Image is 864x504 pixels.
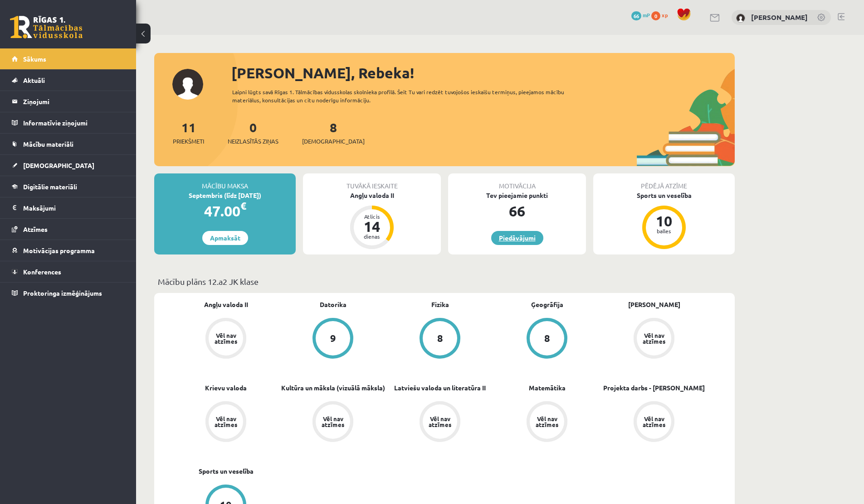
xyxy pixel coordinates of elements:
[358,214,386,219] div: Atlicis
[358,219,386,234] div: 14
[23,197,125,218] legend: Maksājumi
[12,134,125,154] a: Mācību materiāli
[12,155,125,176] a: [DEMOGRAPHIC_DATA]
[12,283,125,303] a: Proktoringa izmēģinājums
[448,191,586,200] div: Tev pieejamie punkti
[303,191,441,200] div: Angļu valoda II
[23,246,95,254] span: Motivācijas programma
[23,268,61,276] span: Konferences
[437,333,443,343] div: 8
[205,383,247,393] a: Krievu valoda
[199,466,254,476] a: Sports un veselība
[213,332,239,344] div: Vēl nav atzīmes
[154,191,296,200] div: Septembris (līdz [DATE])
[23,289,102,297] span: Proktoringa izmēģinājums
[448,173,586,191] div: Motivācija
[172,401,279,444] a: Vēl nav atzīmes
[320,416,346,427] div: Vēl nav atzīmes
[493,401,600,444] a: Vēl nav atzīmes
[600,401,708,444] a: Vēl nav atzīmes
[231,62,735,84] div: [PERSON_NAME], Rebeka!
[529,383,566,393] a: Matemātika
[641,416,667,427] div: Vēl nav atzīmes
[23,112,125,133] legend: Informatīvie ziņojumi
[643,11,650,19] span: mP
[603,383,705,393] a: Projekta darbs - [PERSON_NAME]
[202,231,248,245] a: Apmaksāt
[279,318,386,360] a: 9
[173,137,204,146] span: Priekšmeti
[23,161,94,169] span: [DEMOGRAPHIC_DATA]
[320,300,347,309] a: Datorika
[172,318,279,360] a: Vēl nav atzīmes
[593,191,735,200] div: Sports un veselība
[10,16,83,38] a: Rīgas 1. Tālmācības vidusskola
[281,383,385,393] a: Kultūra un māksla (vizuālā māksla)
[662,11,668,19] span: xp
[330,333,336,343] div: 9
[303,173,441,191] div: Tuvākā ieskaite
[631,11,650,19] a: 66 mP
[158,275,731,288] p: Mācību plāns 12.a2 JK klase
[23,225,48,233] span: Atzīmes
[12,197,125,218] a: Maksājumi
[23,55,46,63] span: Sākums
[173,119,204,146] a: 11Priekšmeti
[228,137,278,146] span: Neizlasītās ziņas
[12,261,125,282] a: Konferences
[736,14,745,23] img: Rebeka Trofimova
[427,416,453,427] div: Vēl nav atzīmes
[544,333,550,343] div: 8
[386,318,493,360] a: 8
[240,199,246,212] span: €
[23,91,125,112] legend: Ziņojumi
[593,173,735,191] div: Pēdējā atzīme
[154,200,296,222] div: 47.00
[12,240,125,261] a: Motivācijas programma
[154,173,296,191] div: Mācību maksa
[651,11,672,19] a: 0 xp
[23,76,45,84] span: Aktuāli
[12,112,125,133] a: Informatīvie ziņojumi
[358,234,386,239] div: dienas
[302,137,365,146] span: [DEMOGRAPHIC_DATA]
[431,300,449,309] a: Fizika
[213,416,239,427] div: Vēl nav atzīmes
[204,300,248,309] a: Angļu valoda II
[650,228,678,234] div: balles
[23,140,73,148] span: Mācību materiāli
[12,91,125,112] a: Ziņojumi
[641,332,667,344] div: Vēl nav atzīmes
[228,119,278,146] a: 0Neizlasītās ziņas
[12,70,125,91] a: Aktuāli
[491,231,543,245] a: Piedāvājumi
[751,13,808,22] a: [PERSON_NAME]
[593,191,735,250] a: Sports un veselība 10 balles
[534,416,560,427] div: Vēl nav atzīmes
[386,401,493,444] a: Vēl nav atzīmes
[628,300,680,309] a: [PERSON_NAME]
[394,383,486,393] a: Latviešu valoda un literatūra II
[448,200,586,222] div: 66
[12,48,125,69] a: Sākums
[631,11,641,20] span: 66
[232,88,581,104] div: Laipni lūgts savā Rīgas 1. Tālmācības vidusskolas skolnieka profilā. Šeit Tu vari redzēt tuvojošo...
[303,191,441,250] a: Angļu valoda II Atlicis 14 dienas
[531,300,563,309] a: Ģeogrāfija
[23,182,77,191] span: Digitālie materiāli
[12,219,125,240] a: Atzīmes
[600,318,708,360] a: Vēl nav atzīmes
[493,318,600,360] a: 8
[650,214,678,228] div: 10
[279,401,386,444] a: Vēl nav atzīmes
[651,11,660,20] span: 0
[302,119,365,146] a: 8[DEMOGRAPHIC_DATA]
[12,176,125,197] a: Digitālie materiāli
